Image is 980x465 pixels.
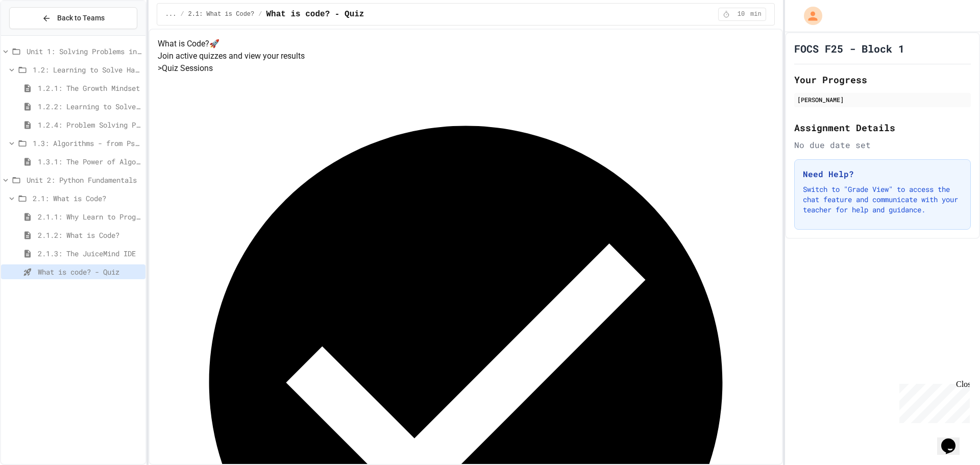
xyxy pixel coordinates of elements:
div: Chat with us now!Close [4,4,70,65]
span: 2.1.3: The JuiceMind IDE [38,248,141,259]
h2: Your Progress [794,72,971,87]
h4: What is Code? 🚀 [158,38,774,50]
span: 2.1.1: Why Learn to Program? [38,211,141,222]
span: ... [165,10,177,18]
button: Back to Teams [9,7,137,29]
span: / [180,10,184,18]
span: 2.1: What is Code? [33,193,141,204]
h1: FOCS F25 - Block 1 [794,41,904,56]
span: What is code? - Quiz [266,8,364,20]
h3: Need Help? [803,168,962,180]
iframe: chat widget [895,380,970,423]
span: / [258,10,262,18]
span: 1.3.1: The Power of Algorithms [38,156,141,167]
span: 1.2.2: Learning to Solve Hard Problems [38,101,141,112]
span: Unit 2: Python Fundamentals [27,175,141,185]
div: My Account [793,4,825,28]
span: What is code? - Quiz [38,266,141,277]
span: 1.2.1: The Growth Mindset [38,83,141,93]
span: 1.2: Learning to Solve Hard Problems [33,64,141,75]
h5: > Quiz Sessions [158,62,774,75]
p: Join active quizzes and view your results [158,50,774,62]
span: 1.2.4: Problem Solving Practice [38,119,141,130]
div: No due date set [794,139,971,151]
p: Switch to "Grade View" to access the chat feature and communicate with your teacher for help and ... [803,184,962,215]
span: 2.1: What is Code? [188,10,255,18]
span: min [750,10,762,18]
div: [PERSON_NAME] [797,95,968,104]
span: Unit 1: Solving Problems in Computer Science [27,46,141,57]
span: 1.3: Algorithms - from Pseudocode to Flowcharts [33,138,141,149]
h2: Assignment Details [794,120,971,135]
span: 10 [733,10,749,18]
span: 2.1.2: What is Code? [38,230,141,240]
iframe: chat widget [937,424,970,455]
span: Back to Teams [57,13,105,23]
